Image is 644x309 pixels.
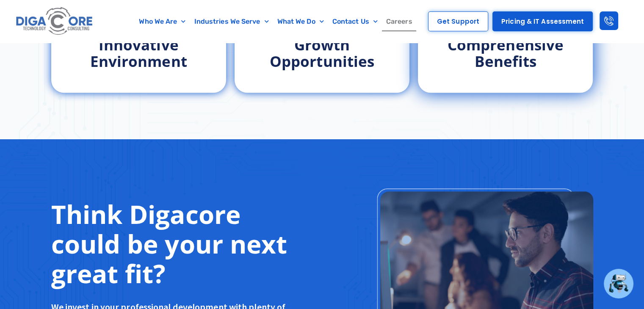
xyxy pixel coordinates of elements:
[14,4,95,39] img: Digacore logo 1
[437,18,479,25] span: Get Support
[428,11,488,31] a: Get Support
[273,12,328,31] a: What We Do
[492,11,593,31] a: Pricing & IT Assessment
[51,199,307,288] h2: Think Digacore could be your next great fit?
[129,12,422,31] nav: Menu
[135,12,190,31] a: Who We Are
[501,18,584,25] span: Pricing & IT Assessment
[382,12,417,31] a: Careers
[90,35,187,71] a: Innovative Environment
[448,35,564,71] span: Comprehensive Benefits
[328,12,382,31] a: Contact Us
[270,35,374,71] a: Growth Opportunities
[190,12,273,31] a: Industries We Serve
